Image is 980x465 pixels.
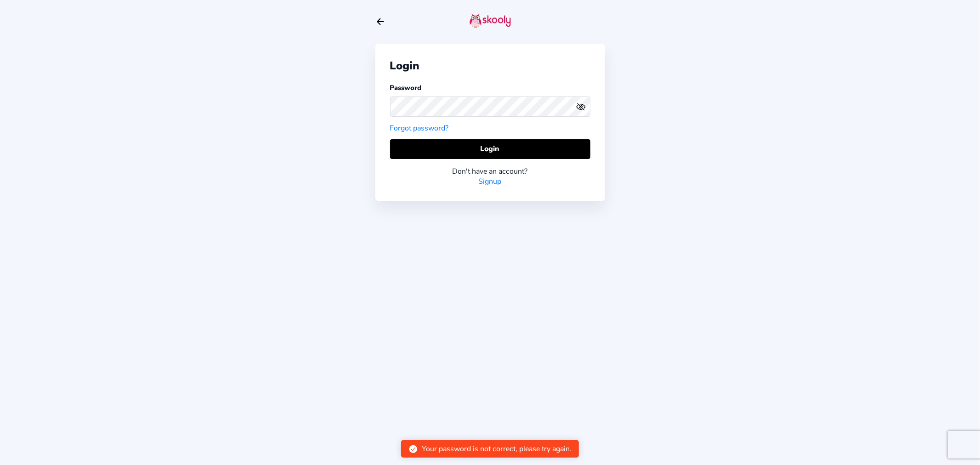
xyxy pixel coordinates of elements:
a: Signup [479,176,502,187]
img: skooly-logo.png [470,13,511,28]
button: eye outlineeye off outline [576,102,590,112]
div: Don't have an account? [390,166,590,176]
a: Forgot password? [390,123,449,133]
ion-icon: checkmark circle [408,444,418,454]
ion-icon: eye off outline [576,102,586,112]
button: Login [390,139,590,159]
label: Password [390,83,422,92]
div: Login [390,58,590,73]
div: Your password is not correct, please try again. [422,444,572,454]
button: arrow back outline [375,17,385,27]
